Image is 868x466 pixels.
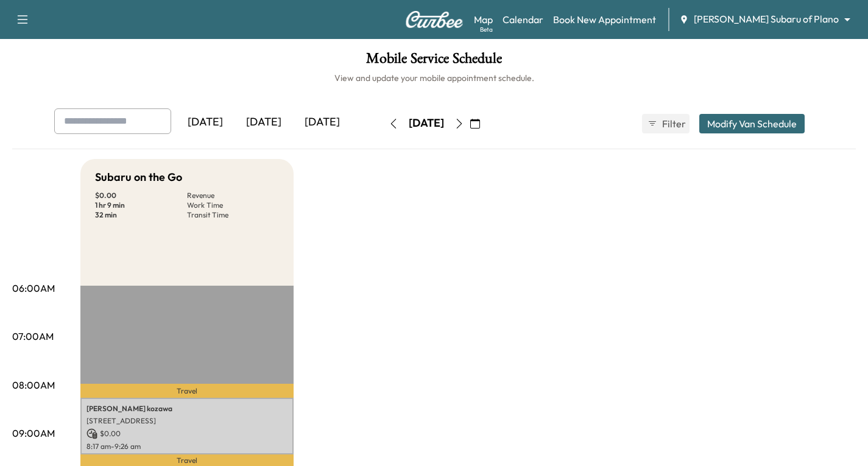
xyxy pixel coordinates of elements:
[409,116,444,131] div: [DATE]
[235,108,293,136] div: [DATE]
[474,12,493,27] a: MapBeta
[95,210,187,220] p: 32 min
[176,108,235,136] div: [DATE]
[12,426,55,440] p: 09:00AM
[699,114,805,133] button: Modify Van Schedule
[95,169,182,186] h5: Subaru on the Go
[694,12,839,26] span: [PERSON_NAME] Subaru of Plano
[86,416,288,426] p: [STREET_ADDRESS]
[12,51,856,72] h1: Mobile Service Schedule
[86,428,288,439] p: $ 0.00
[86,404,288,414] p: [PERSON_NAME] kozawa
[12,378,55,392] p: 08:00AM
[12,329,54,344] p: 07:00AM
[480,25,493,34] div: Beta
[187,210,279,220] p: Transit Time
[187,191,279,200] p: Revenue
[405,11,464,28] img: Curbee Logo
[12,72,856,84] h6: View and update your mobile appointment schedule.
[95,200,187,210] p: 1 hr 9 min
[293,108,351,136] div: [DATE]
[662,116,684,131] span: Filter
[95,191,187,200] p: $ 0.00
[503,12,543,27] a: Calendar
[12,281,55,295] p: 06:00AM
[642,114,690,133] button: Filter
[187,200,279,210] p: Work Time
[553,12,656,27] a: Book New Appointment
[80,384,294,398] p: Travel
[86,442,288,451] p: 8:17 am - 9:26 am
